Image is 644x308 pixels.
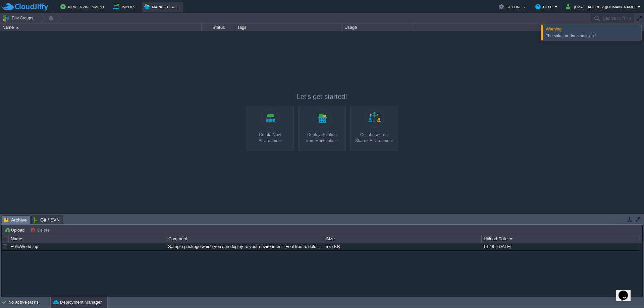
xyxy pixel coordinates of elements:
button: Marketplace [144,3,181,11]
button: New Environment [60,3,107,11]
div: Tags [235,23,342,31]
p: Let's get started! [246,92,398,101]
div: Collaborate on Shared Environment [352,132,396,144]
button: Import [113,3,138,11]
div: Deploy Solution from Marketplace [300,132,344,144]
button: Delete [31,227,52,233]
div: 575 KB [324,243,481,250]
a: Create New Environment [246,106,294,151]
img: AMDAwAAAACH5BAEAAAAALAAAAAABAAEAAAICRAEAOw== [16,27,19,28]
div: Size [324,235,481,243]
div: No active tasks [8,297,50,308]
img: CloudJiffy [2,3,48,11]
div: Sample package which you can deploy to your environment. Feel free to delete and upload a package... [166,243,323,250]
span: Warning [546,26,561,32]
div: Upload Date [482,235,639,243]
div: Usage [343,23,414,31]
button: Help [535,3,554,11]
span: Git / SVN [34,216,60,224]
iframe: chat widget [616,281,637,301]
div: Name [9,235,166,243]
div: Comment [167,235,324,243]
div: The solution does not exist! [546,33,640,39]
div: Name [1,23,201,31]
div: Create New Environment [248,132,292,144]
button: [EMAIL_ADDRESS][DOMAIN_NAME] [566,3,637,11]
button: Env Groups [2,13,36,23]
button: Upload [4,227,26,233]
div: Status [202,23,235,31]
a: Deploy Solutionfrom Marketplace [298,106,346,151]
a: HelloWorld.zip [10,244,38,249]
button: Deployment Manager [53,299,102,306]
button: Settings [499,3,527,11]
span: Archive [4,216,27,224]
a: Collaborate onShared Environment [350,106,398,151]
div: 14:48 | [DATE] [482,243,639,250]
